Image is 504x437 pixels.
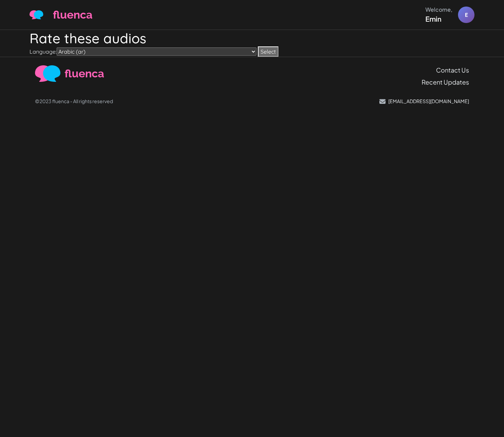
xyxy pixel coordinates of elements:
[422,77,469,87] a: Recent Updates
[53,7,92,23] span: fluenca
[30,30,474,46] h1: Rate these audios
[258,46,278,57] button: Select
[458,7,474,23] div: E
[30,46,474,57] form: Language:
[35,98,113,105] p: ©2023 fluenca - All rights reserved
[65,65,104,82] span: fluenca
[379,98,469,105] a: [EMAIL_ADDRESS][DOMAIN_NAME]
[425,6,453,14] div: Welcome,
[490,198,504,239] iframe: Ybug feedback widget
[425,14,453,24] div: Emin
[436,65,469,75] a: Contact Us
[388,98,469,105] p: [EMAIL_ADDRESS][DOMAIN_NAME]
